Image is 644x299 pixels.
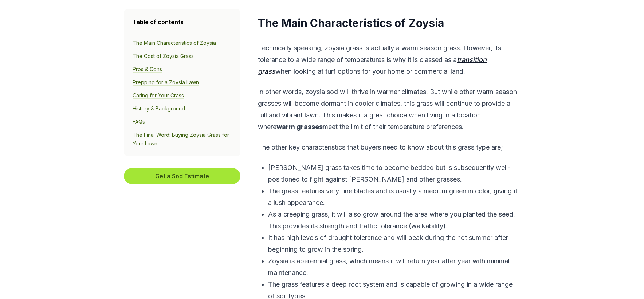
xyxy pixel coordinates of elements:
b: warm grasses [276,123,323,131]
h2: The Main Characteristics of Zoysia [258,16,518,31]
a: The Cost of Zoysia Grass [133,53,194,59]
p: It has high levels of drought tolerance and will peak during the hot summer after beginning to gr... [268,232,518,255]
h4: Table of contents [133,18,232,26]
a: Prepping for a Zoysia Lawn [133,79,199,86]
p: Technically speaking, zoysia grass is actually a warm season grass. However, its tolerance to a w... [258,42,518,77]
p: As a creeping grass, it will also grow around the area where you planted the seed. This provides ... [268,209,518,232]
a: The Main Characteristics of Zoysia [133,40,216,46]
a: The Final Word: Buying Zoysia Grass for Your Lawn [133,132,229,147]
p: Zoysia is a , which means it will return year after year with minimal maintenance. [268,255,518,279]
a: perennial grass [300,257,346,265]
p: [PERSON_NAME] grass takes time to become bedded but is subsequently well-positioned to fight agai... [268,162,518,185]
a: Pros & Cons [133,66,162,73]
a: transition grass [258,56,487,75]
a: History & Background [133,105,185,112]
button: Get a Sod Estimate [124,168,240,184]
p: In other words, zoysia sod will thrive in warmer climates. But while other warm season grasses wi... [258,86,518,133]
p: The other key characteristics that buyers need to know about this grass type are; [258,141,518,153]
p: The grass features very fine blades and is usually a medium green in color, giving it a lush appe... [268,185,518,209]
a: Caring for Your Grass [133,92,184,99]
a: FAQs [133,119,145,125]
